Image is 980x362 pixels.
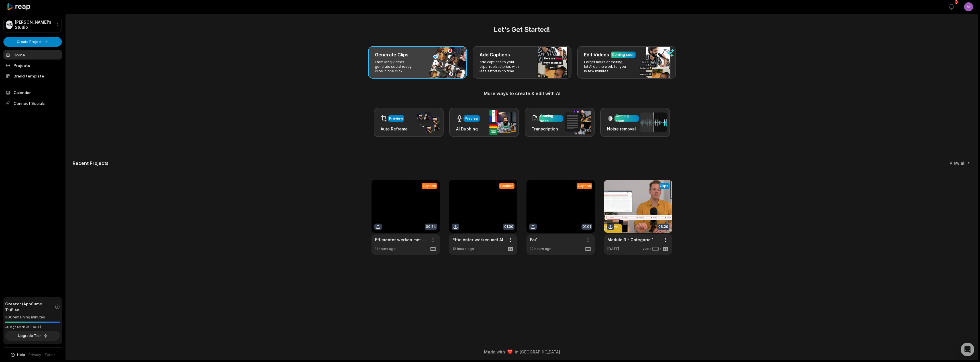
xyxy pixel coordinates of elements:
div: *Usage resets on [DATE] [5,325,60,329]
span: Creator (AppSumo T1) Plan! [5,301,55,313]
div: Preview [465,116,479,121]
h3: Edit Videos [584,51,609,58]
p: From long videos generate social ready clips in one click. [375,60,419,73]
p: Forget hours of editing, let AI do the work for you in few minutes. [584,60,628,73]
h3: Transcription [532,126,563,132]
a: Home [3,50,62,60]
a: Eai1 [530,237,538,243]
img: ai_dubbing.png [489,110,516,135]
a: Efficiënter werken met AI (1) [375,237,427,243]
a: Calendar [3,88,62,97]
h3: AI Dubbing [456,126,480,132]
a: Terms [44,352,56,357]
div: Made with in [GEOGRAPHIC_DATA] [71,349,973,355]
img: noise_removal.png [640,113,667,132]
h2: Recent Projects [73,160,109,166]
a: Projects [3,61,62,70]
div: Coming soon [616,113,638,124]
a: View all [950,160,965,166]
p: Add captions to your clips, reels, stories with less effort in no time. [479,60,524,73]
p: [PERSON_NAME]'s Studio [15,20,54,30]
img: auto_reframe.png [414,111,440,134]
a: Module 3 - Categorie 1 [607,237,654,243]
h3: Noise removal [607,126,639,132]
h3: More ways to create & edit with AI [73,90,971,97]
a: Efficiënter werken met AI [452,237,503,243]
div: Coming soon [540,113,562,124]
button: Upgrade Tier [5,331,60,341]
a: Privacy [28,352,41,357]
div: Coming soon [612,52,634,57]
div: 300 remaining minutes [5,314,60,320]
span: Connect Socials [3,98,62,109]
h3: Generate Clips [375,51,409,58]
div: Preview [389,116,403,121]
button: Create Project [3,37,62,47]
h3: Add Captions [479,51,510,58]
h3: Auto Reframe [381,126,408,132]
span: Help [17,352,25,357]
button: Help [10,352,25,357]
div: Open Intercom Messenger [961,343,974,356]
h2: Let's Get Started! [73,24,971,35]
img: transcription.png [565,110,591,134]
img: heart emoji [507,349,513,355]
a: Brand template [3,71,62,81]
div: MS [6,21,13,29]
